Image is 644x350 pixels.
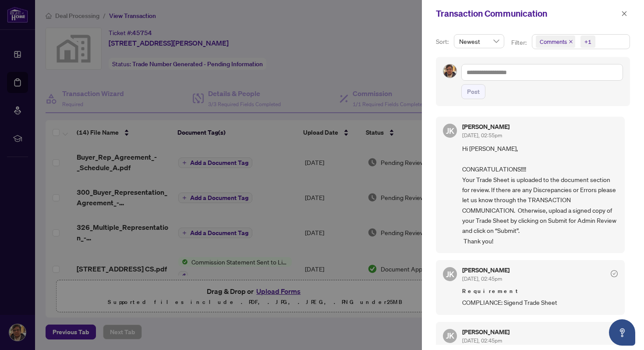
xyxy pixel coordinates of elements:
span: Newest [459,35,499,48]
span: JK [446,125,454,137]
span: [DATE], 02:45pm [462,337,502,344]
div: Transaction Communication [436,7,619,20]
span: Hi [PERSON_NAME], CONGRATULATIONS!!!! Your Trade Sheet is uploaded to the document section for re... [462,143,618,246]
span: JK [446,268,454,280]
span: close [569,39,573,44]
button: Post [461,84,485,99]
span: check-circle [611,270,618,277]
span: Comments [540,37,567,46]
h5: [PERSON_NAME] [462,267,510,273]
span: [DATE], 02:55pm [462,132,502,139]
span: close [621,11,627,17]
button: Open asap [609,319,635,346]
span: [DATE], 02:45pm [462,275,502,282]
p: Sort: [436,37,450,46]
img: Profile Icon [443,64,456,78]
span: Comments [536,36,575,48]
span: COMPLIANCE: Sigend Trade Sheet [462,297,618,307]
p: Filter: [511,38,528,47]
h5: [PERSON_NAME] [462,124,510,130]
div: +1 [584,37,591,46]
h5: [PERSON_NAME] [462,329,510,335]
span: JK [446,329,454,342]
span: Requirement [462,287,618,296]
